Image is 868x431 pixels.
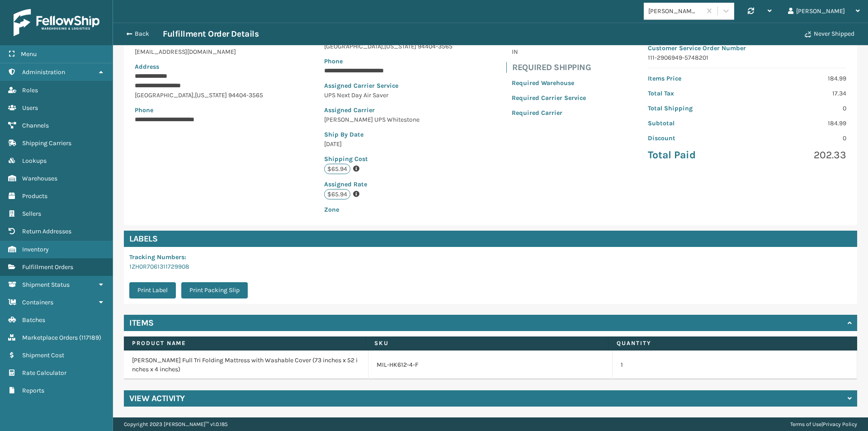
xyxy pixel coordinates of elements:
[22,263,73,271] span: Fulfillment Orders
[22,334,78,341] span: Marketplace Orders
[324,205,453,214] p: Zone
[648,104,741,113] p: Total Shipping
[512,78,589,88] p: Required Warehouse
[22,192,47,200] span: Products
[129,317,154,328] h4: Items
[22,281,70,289] span: Shipment Status
[753,133,846,143] p: 0
[324,57,453,66] p: Phone
[753,104,846,113] p: 0
[418,43,453,50] span: 94404-3565
[22,104,38,112] span: Users
[135,47,265,57] p: [EMAIL_ADDRESS][DOMAIN_NAME]
[617,339,842,347] label: Quantity
[135,91,193,99] span: [GEOGRAPHIC_DATA]
[21,50,37,58] span: Menu
[324,164,350,174] p: $65.94
[324,115,453,124] p: [PERSON_NAME] UPS Whitestone
[124,417,228,431] p: Copyright 2023 [PERSON_NAME]™ v 1.0.185
[129,253,186,261] span: Tracking Numbers :
[22,316,45,324] span: Batches
[648,53,846,62] p: 111-2906949-5748201
[324,189,350,199] p: $65.94
[181,282,248,298] button: Print Packing Slip
[129,282,176,298] button: Print Label
[324,43,383,50] span: [GEOGRAPHIC_DATA]
[648,43,846,53] p: Customer Service Order Number
[135,63,159,71] span: Address
[648,74,741,83] p: Items Price
[14,9,99,36] img: logo
[324,139,453,149] p: [DATE]
[512,93,589,103] p: Required Carrier Service
[22,157,47,165] span: Lookups
[377,360,418,369] a: MIL-HK612-4-F
[121,30,163,38] button: Back
[163,28,259,39] h3: Fulfillment Order Details
[324,130,453,139] p: Ship By Date
[613,350,857,379] td: 1
[805,31,811,38] i: Never Shipped
[374,339,600,347] label: SKU
[512,62,594,73] h4: Required Shipping
[324,81,453,90] p: Assigned Carrier Service
[22,86,38,94] span: Roles
[384,43,416,50] span: [US_STATE]
[22,122,49,129] span: Channels
[22,246,49,253] span: Inventory
[135,105,265,115] p: Phone
[324,105,453,115] p: Assigned Carrier
[79,334,101,341] span: ( 117189 )
[648,118,741,128] p: Subtotal
[22,298,53,306] span: Containers
[753,74,846,83] p: 184.99
[22,175,57,182] span: Warehouses
[753,118,846,128] p: 184.99
[22,351,64,359] span: Shipment Cost
[799,25,860,43] button: Never Shipped
[324,90,453,100] p: UPS Next Day Air Saver
[132,339,358,347] label: Product Name
[383,43,384,50] span: ,
[753,89,846,98] p: 17.34
[790,417,857,431] div: |
[129,263,189,270] a: 1ZH0R7061311729908
[823,421,857,427] a: Privacy Policy
[648,6,702,16] div: [PERSON_NAME] Brands
[22,227,71,235] span: Return Addresses
[512,47,589,57] p: IN
[124,231,857,247] h4: Labels
[790,421,821,427] a: Terms of Use
[512,108,589,118] p: Required Carrier
[22,139,71,147] span: Shipping Carriers
[124,350,368,379] td: [PERSON_NAME] Full Tri Folding Mattress with Washable Cover (73 inches x 52 inches x 4 inches)
[193,91,195,99] span: ,
[228,91,263,99] span: 94404-3565
[753,148,846,162] p: 202.33
[22,68,65,76] span: Administration
[195,91,227,99] span: [US_STATE]
[129,393,185,404] h4: View Activity
[22,369,66,377] span: Rate Calculator
[22,210,41,218] span: Sellers
[648,133,741,143] p: Discount
[324,154,453,164] p: Shipping Cost
[648,89,741,98] p: Total Tax
[648,148,741,162] p: Total Paid
[324,180,453,189] p: Assigned Rate
[22,387,44,394] span: Reports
